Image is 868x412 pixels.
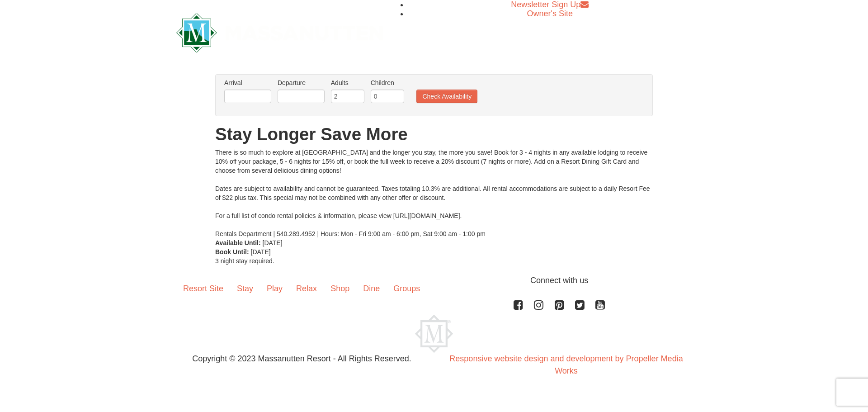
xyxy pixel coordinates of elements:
[215,125,653,143] h1: Stay Longer Save More
[527,9,573,18] a: Owner's Site
[251,248,271,256] span: [DATE]
[215,239,261,246] strong: Available Until:
[230,275,260,303] a: Stay
[331,78,364,87] label: Adults
[215,248,249,256] strong: Book Until:
[176,21,383,42] a: Massanutten Resort
[176,275,230,303] a: Resort Site
[215,148,653,238] div: There is so much to explore at [GEOGRAPHIC_DATA] and the longer you stay, the more you save! Book...
[416,90,477,103] button: Check Availability
[289,275,324,303] a: Relax
[387,275,427,303] a: Groups
[324,275,356,303] a: Shop
[356,275,387,303] a: Dine
[176,13,383,52] img: Massanutten Resort Logo
[176,275,692,287] p: Connect with us
[278,78,325,87] label: Departure
[260,275,289,303] a: Play
[371,78,404,87] label: Children
[170,353,434,365] p: Copyright © 2023 Massanutten Resort - All Rights Reserved.
[449,354,683,375] a: Responsive website design and development by Propeller Media Works
[263,239,283,246] span: [DATE]
[415,315,453,353] img: Massanutten Resort Logo
[224,78,271,87] label: Arrival
[215,257,274,265] span: 3 night stay required.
